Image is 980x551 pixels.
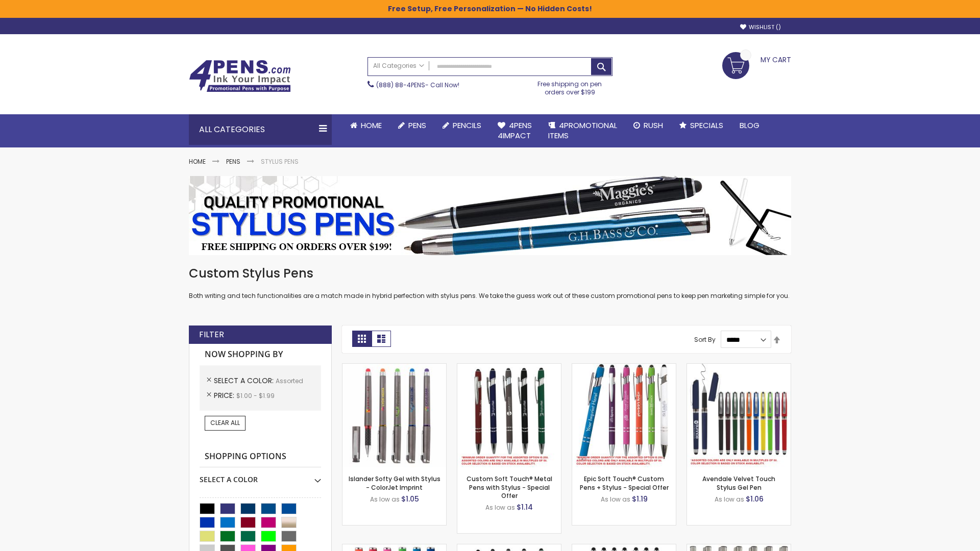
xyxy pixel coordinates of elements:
[352,331,372,347] strong: Grid
[580,474,669,491] a: Epic Soft Touch® Custom Pens + Stylus - Special Offer
[189,176,791,255] img: Stylus Pens
[401,494,419,504] span: $1.05
[200,467,321,485] div: Select A Color
[370,495,400,504] span: As low as
[368,58,429,74] a: All Categories
[694,335,716,344] label: Sort By
[373,62,424,70] span: All Categories
[453,120,481,131] span: Pencils
[200,446,321,468] strong: Shopping Options
[189,265,791,300] div: Both writing and tech functionalities are a match made in hybrid perfection with stylus pens. We ...
[210,418,240,427] span: Clear All
[625,114,671,137] a: Rush
[361,120,382,131] span: Home
[349,474,440,491] a: Islander Softy Gel with Stylus - ColorJet Imprint
[236,391,275,400] span: $1.00 - $1.99
[548,120,617,141] span: 4PROMOTIONAL ITEMS
[467,474,552,499] a: Custom Soft Touch® Metal Pens with Stylus - Special Offer
[702,474,775,491] a: Avendale Velvet Touch Stylus Gel Pen
[644,120,663,131] span: Rush
[572,364,676,467] img: 4P-MS8B-Assorted
[200,344,321,365] strong: Now Shopping by
[671,114,731,137] a: Specials
[687,363,791,372] a: Avendale Velvet Touch Stylus Gel Pen-Assorted
[189,265,791,282] h1: Custom Stylus Pens
[189,114,332,145] div: All Categories
[498,120,532,141] span: 4Pens 4impact
[572,363,676,372] a: 4P-MS8B-Assorted
[342,114,390,137] a: Home
[342,363,446,372] a: Islander Softy Gel with Stylus - ColorJet Imprint-Assorted
[540,114,625,147] a: 4PROMOTIONALITEMS
[740,23,781,31] a: Wishlist
[731,114,768,137] a: Blog
[527,76,613,96] div: Free shipping on pen orders over $199
[342,364,446,467] img: Islander Softy Gel with Stylus - ColorJet Imprint-Assorted
[746,494,764,504] span: $1.06
[261,157,299,166] strong: Stylus Pens
[457,363,561,372] a: Custom Soft Touch® Metal Pens with Stylus-Assorted
[457,364,561,467] img: Custom Soft Touch® Metal Pens with Stylus-Assorted
[715,495,744,504] span: As low as
[189,60,291,92] img: 4Pens Custom Pens and Promotional Products
[601,495,630,504] span: As low as
[687,364,791,467] img: Avendale Velvet Touch Stylus Gel Pen-Assorted
[376,81,459,89] span: - Call Now!
[434,114,489,137] a: Pencils
[408,120,426,131] span: Pens
[632,494,648,504] span: $1.19
[214,375,276,386] span: Select A Color
[489,114,540,147] a: 4Pens4impact
[517,502,533,512] span: $1.14
[226,157,240,166] a: Pens
[485,503,515,512] span: As low as
[214,390,236,400] span: Price
[189,157,206,166] a: Home
[276,377,303,385] span: Assorted
[205,416,246,430] a: Clear All
[740,120,759,131] span: Blog
[690,120,723,131] span: Specials
[199,329,224,340] strong: Filter
[376,81,425,89] a: (888) 88-4PENS
[390,114,434,137] a: Pens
